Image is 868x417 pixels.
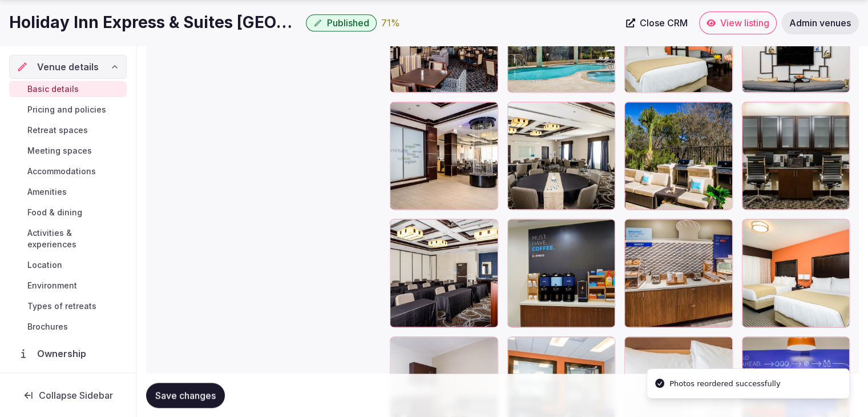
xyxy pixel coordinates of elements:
span: Brochures [27,321,68,332]
span: Pricing and policies [27,104,106,115]
div: AUSAU_6425291653_P.jpg [624,219,733,327]
span: Collapse Sidebar [39,390,113,401]
span: Ownership [37,347,91,360]
div: AUSAU_4297912202_P.jpg [742,219,850,327]
div: AUSAU_4306569988_P.jpg [390,102,498,210]
button: 71% [381,16,400,30]
span: Admin venues [789,17,851,29]
div: 71 % [381,16,400,30]
a: Meeting spaces [9,143,127,159]
a: Location [9,257,127,273]
span: Save changes [155,390,216,401]
span: Basic details [27,83,79,95]
span: Types of retreats [27,300,96,312]
a: Environment [9,278,127,294]
a: Brochures [9,319,127,335]
button: Published [306,14,377,31]
span: Activities & experiences [27,227,122,250]
div: AUSAU_4297912520_P.jpg [742,102,850,210]
a: Pricing and policies [9,102,127,118]
span: Location [27,259,62,271]
a: Food & dining [9,205,127,220]
div: AUSAU_4306570619_P.jpg [624,102,733,210]
h1: Holiday Inn Express & Suites [GEOGRAPHIC_DATA], an [GEOGRAPHIC_DATA] [9,11,301,34]
span: Accommodations [27,166,96,177]
button: Save changes [146,383,225,408]
span: Venue details [37,60,99,74]
a: Accommodations [9,163,127,179]
div: AUSAU_4306570024_P.jpg [507,102,616,210]
a: Admin venues [781,11,859,34]
span: View listing [720,17,769,29]
div: AUSAU_6425290075_P.jpg [507,219,616,327]
div: AUSAU_4306569649_P.jpg [390,219,498,327]
a: Close CRM [619,11,695,34]
button: Collapse Sidebar [9,383,127,408]
a: Types of retreats [9,298,127,314]
span: Retreat spaces [27,125,88,136]
a: Ownership [9,342,127,366]
a: Activities & experiences [9,225,127,252]
a: Administration [9,370,127,394]
span: Amenities [27,186,67,198]
span: Food & dining [27,207,82,218]
a: Retreat spaces [9,122,127,138]
span: Close CRM [640,17,688,29]
span: Meeting spaces [27,145,92,157]
div: Photos reordered successfully [669,378,780,390]
a: View listing [699,11,777,34]
a: Amenities [9,184,127,200]
a: Basic details [9,81,127,97]
span: Environment [27,280,77,291]
span: Published [327,17,369,29]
